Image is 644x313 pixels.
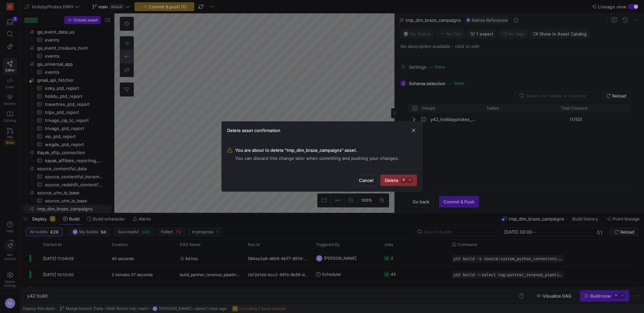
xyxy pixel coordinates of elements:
span: You are about to delete "tmp_dim_braze_campaigns" asset. [235,147,399,153]
span: You can discard this change later when commiting and pushing your changes. [235,155,399,161]
span: Cancel [359,178,373,183]
button: Cancel [355,175,378,186]
h3: Delete asset confirmation [227,128,280,133]
button: Delete⌘⏎ [380,175,417,186]
kbd: ⏎ [407,178,413,183]
span: Delete [385,178,413,183]
kbd: ⌘ [401,178,407,183]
